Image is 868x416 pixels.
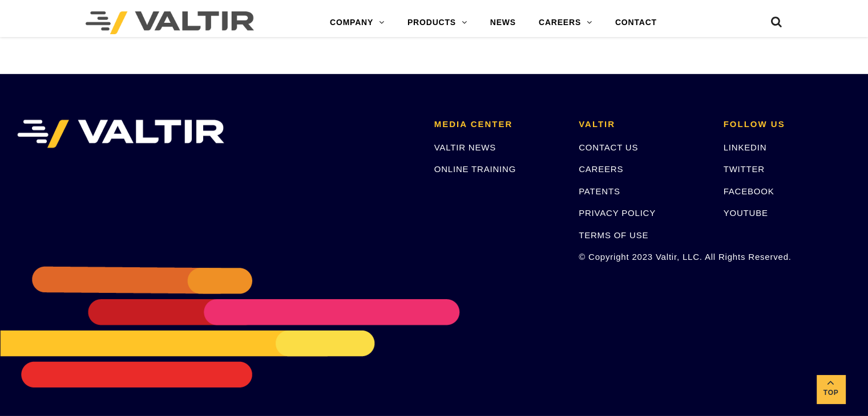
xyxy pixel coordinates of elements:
[817,375,845,403] a: Top
[86,11,254,34] img: Valtir
[579,186,620,196] a: PATENTS
[527,11,604,34] a: CAREERS
[724,164,765,174] a: TWITTER
[579,164,623,174] a: CAREERS
[724,120,851,129] h2: FOLLOW US
[434,142,496,152] a: VALTIR NEWS
[579,120,706,129] h2: VALTIR
[579,142,638,152] a: CONTACT US
[604,11,668,34] a: CONTACT
[724,142,767,152] a: LINKEDIN
[724,186,774,196] a: FACEBOOK
[434,120,562,129] h2: MEDIA CENTER
[434,164,516,174] a: ONLINE TRAINING
[479,11,527,34] a: NEWS
[817,386,845,399] span: Top
[396,11,479,34] a: PRODUCTS
[579,208,656,218] a: PRIVACY POLICY
[318,11,396,34] a: COMPANY
[579,250,706,263] p: © Copyright 2023 Valtir, LLC. All Rights Reserved.
[17,120,224,148] img: VALTIR
[579,230,648,240] a: TERMS OF USE
[724,208,768,218] a: YOUTUBE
